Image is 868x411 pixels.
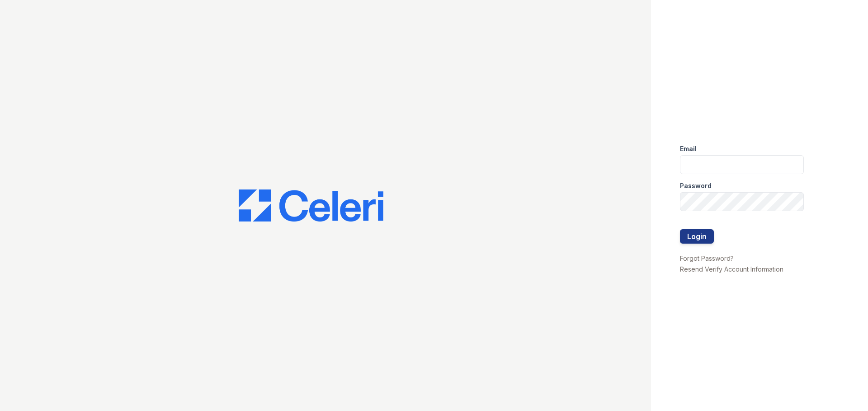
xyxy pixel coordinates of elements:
[680,144,697,153] label: Email
[239,189,383,222] img: CE_Logo_Blue-a8612792a0a2168367f1c8372b55b34899dd931a85d93a1a3d3e32e68fde9ad4.png
[680,265,783,273] a: Resend Verify Account Information
[680,229,714,244] button: Login
[680,181,712,190] label: Password
[680,254,734,262] a: Forgot Password?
